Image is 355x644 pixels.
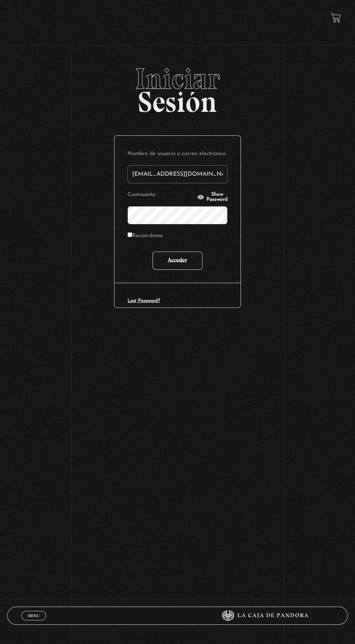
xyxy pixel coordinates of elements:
[7,64,348,93] span: Iniciar
[7,64,348,111] h2: Sesión
[128,232,132,237] input: Recuérdame
[197,192,227,202] button: Show Password
[153,252,202,270] input: Acceder
[128,231,163,241] label: Recuérdame
[206,192,227,202] span: Show Password
[331,13,341,23] a: View your shopping cart
[128,149,227,159] label: Nombre de usuario o correo electrónico
[128,190,195,200] label: Contraseña
[128,298,160,303] a: Lost Password?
